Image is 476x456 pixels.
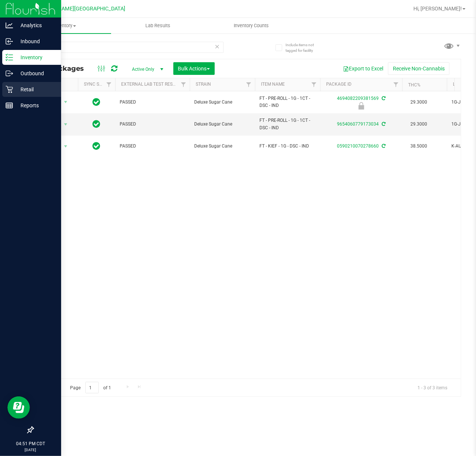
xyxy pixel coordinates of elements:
[337,121,379,127] a: 9654060779173034
[390,78,402,91] a: Filter
[205,18,298,34] a: Inventory Counts
[6,54,13,61] inline-svg: Inventory
[120,143,185,150] span: PASSED
[6,86,13,93] inline-svg: Retail
[13,21,58,30] p: Analytics
[6,70,13,77] inline-svg: Outbound
[7,396,30,419] iframe: Resource center
[93,119,101,129] span: In Sync
[6,102,13,109] inline-svg: Reports
[337,96,379,101] a: 4694082209381569
[27,6,125,12] span: Ft [PERSON_NAME][GEOGRAPHIC_DATA]
[18,22,111,29] span: Inventory
[224,22,279,29] span: Inventory Counts
[194,121,250,128] span: Deluxe Sugar Cane
[93,97,101,107] span: In Sync
[338,62,388,75] button: Export to Excel
[326,82,352,87] a: Package ID
[259,95,316,109] span: FT - PRE-ROLL - 1G - 1CT - DSC - IND
[61,119,70,130] span: select
[381,121,385,127] span: Sync from Compliance System
[61,97,70,107] span: select
[103,78,115,91] a: Filter
[319,102,403,110] div: Newly Received
[13,101,58,110] p: Reports
[381,143,385,149] span: Sync from Compliance System
[3,447,58,453] p: [DATE]
[13,53,58,62] p: Inventory
[259,143,316,150] span: FT - KIEF - 1G - DSC - IND
[196,82,211,87] a: Strain
[121,82,180,87] a: External Lab Test Result
[388,62,450,75] button: Receive Non-Cannabis
[194,143,250,150] span: Deluxe Sugar Cane
[381,96,385,101] span: Sync from Compliance System
[13,69,58,78] p: Outbound
[18,18,111,34] a: Inventory
[194,99,250,106] span: Deluxe Sugar Cane
[412,382,453,393] span: 1 - 3 of 3 items
[6,22,13,29] inline-svg: Analytics
[111,18,204,34] a: Lab Results
[243,78,255,91] a: Filter
[407,141,431,152] span: 38.5000
[13,85,58,94] p: Retail
[61,141,70,152] span: select
[178,66,210,72] span: Bulk Actions
[64,382,117,393] span: Page of 1
[135,22,180,29] span: Lab Results
[6,38,13,45] inline-svg: Inbound
[259,117,316,131] span: FT - PRE-ROLL - 1G - 1CT - DSC - IND
[93,141,101,151] span: In Sync
[120,121,185,128] span: PASSED
[308,78,320,91] a: Filter
[408,82,420,88] a: THC%
[3,440,58,447] p: 04:51 PM CDT
[261,82,285,87] a: Item Name
[407,97,431,108] span: 29.3000
[85,382,99,393] input: 1
[407,119,431,130] span: 29.3000
[337,143,379,149] a: 0590210070278660
[84,82,113,87] a: Sync Status
[215,42,220,51] span: Clear
[413,6,462,12] span: Hi, [PERSON_NAME]!
[120,99,185,106] span: PASSED
[13,37,58,46] p: Inbound
[177,78,190,91] a: Filter
[33,42,224,53] input: Search Package ID, Item Name, SKU, Lot or Part Number...
[173,62,215,75] button: Bulk Actions
[286,42,323,53] span: Include items not tagged for facility
[39,64,91,73] span: All Packages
